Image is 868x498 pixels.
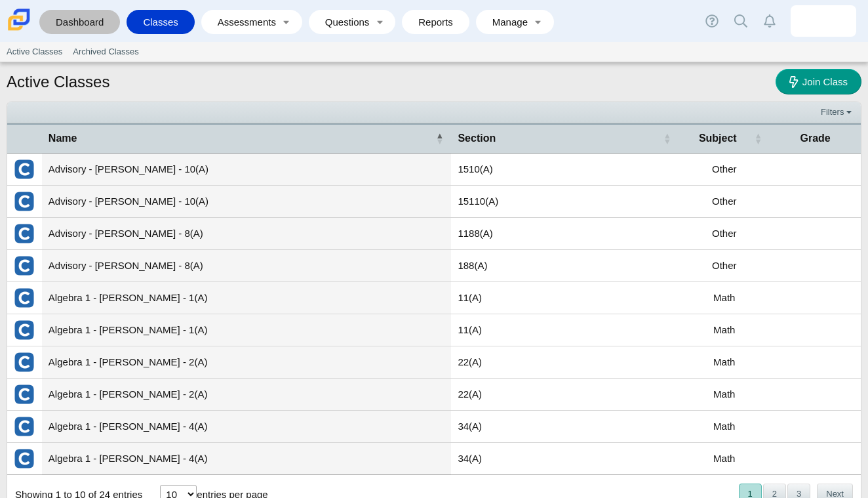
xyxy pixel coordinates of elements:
[451,346,679,379] td: 22(A)
[679,346,770,379] td: Math
[800,133,830,144] span: Grade
[14,448,35,469] img: External class connected through Clever
[208,10,277,34] a: Assessments
[458,133,496,144] span: Section
[14,191,35,212] img: External class connected through Clever
[14,416,35,437] img: External class connected through Clever
[451,154,679,186] td: 1510(A)
[679,443,770,475] td: Math
[14,352,35,373] img: External class connected through Clever
[679,154,770,186] td: Other
[133,10,187,34] a: Classes
[408,10,463,34] a: Reports
[679,250,770,282] td: Other
[5,24,33,35] a: Carmen School of Science & Technology
[451,250,679,282] td: 188(A)
[7,71,109,93] h1: Active Classes
[49,133,77,144] span: Name
[679,314,770,346] td: Math
[451,186,679,218] td: 15110(A)
[42,379,452,411] td: Algebra 1 - [PERSON_NAME] - 2(A)
[663,125,671,152] span: Section : Activate to sort
[42,346,452,379] td: Algebra 1 - [PERSON_NAME] - 2(A)
[370,10,389,34] a: Toggle expanded
[483,10,529,34] a: Manage
[46,10,113,34] a: Dashboard
[5,6,33,33] img: Carmen School of Science & Technology
[14,320,35,341] img: External class connected through Clever
[42,443,452,475] td: Algebra 1 - [PERSON_NAME] - 4(A)
[451,218,679,250] td: 1188(A)
[42,218,452,250] td: Advisory - [PERSON_NAME] - 8(A)
[679,282,770,314] td: Math
[451,411,679,443] td: 34(A)
[42,411,452,443] td: Algebra 1 - [PERSON_NAME] - 4(A)
[755,7,784,35] a: Alerts
[14,159,35,180] img: External class connected through Clever
[776,69,861,94] a: Join Class
[42,282,452,314] td: Algebra 1 - [PERSON_NAME] - 1(A)
[42,186,452,218] td: Advisory - [PERSON_NAME] - 10(A)
[679,218,770,250] td: Other
[14,384,35,405] img: External class connected through Clever
[679,379,770,411] td: Math
[699,133,737,144] span: Subject
[818,106,858,119] a: Filters
[68,42,144,62] a: Archived Classes
[42,314,452,346] td: Algebra 1 - [PERSON_NAME] - 1(A)
[42,154,452,186] td: Advisory - [PERSON_NAME] - 10(A)
[754,125,762,152] span: Subject : Activate to sort
[802,76,848,87] span: Join Class
[1,42,68,62] a: Active Classes
[451,443,679,475] td: 34(A)
[277,10,296,34] a: Toggle expanded
[451,314,679,346] td: 11(A)
[14,223,35,244] img: External class connected through Clever
[791,5,856,37] a: cristian.hernandez.vZWwJa
[451,282,679,314] td: 11(A)
[435,125,443,152] span: Name : Activate to invert sorting
[315,10,370,34] a: Questions
[813,10,834,31] img: cristian.hernandez.vZWwJa
[42,250,452,282] td: Advisory - [PERSON_NAME] - 8(A)
[451,379,679,411] td: 22(A)
[14,255,35,276] img: External class connected through Clever
[679,186,770,218] td: Other
[679,411,770,443] td: Math
[14,287,35,308] img: External class connected through Clever
[529,10,547,34] a: Toggle expanded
